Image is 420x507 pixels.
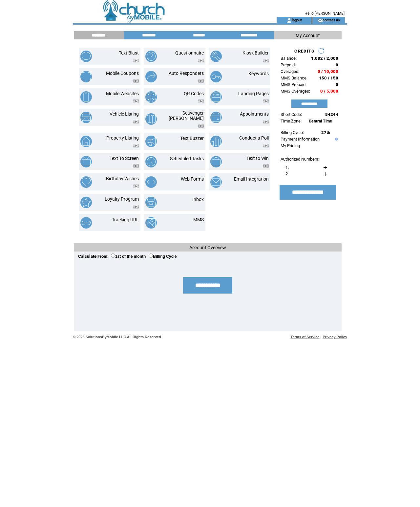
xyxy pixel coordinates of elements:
span: My Account [296,33,320,38]
span: Overages: [281,69,299,74]
a: Mobile Coupons [106,71,139,76]
span: 2. [285,171,289,176]
img: mobile-coupons.png [80,71,92,82]
span: Central Time [309,119,332,123]
img: mobile-websites.png [80,91,92,103]
img: keywords.png [210,71,222,82]
img: account_icon.gif [287,18,292,23]
a: Scheduled Tasks [170,156,204,161]
img: landing-pages.png [210,91,222,103]
a: Property Listing [106,135,139,141]
img: conduct-a-poll.png [210,136,222,147]
img: web-forms.png [145,176,157,188]
span: 150 / 150 [319,76,338,80]
img: help.gif [333,138,338,141]
span: © 2025 SolutionsByMobile LLC All Rights Reserved [73,335,161,339]
img: birthday-wishes.png [80,176,92,188]
a: Auto Responders [169,71,204,76]
img: scheduled-tasks.png [145,156,157,167]
img: video.png [263,144,269,147]
span: Balance: [281,56,297,61]
label: 1st of the month [111,254,146,259]
span: | [321,335,322,339]
span: 27th [321,130,330,135]
img: text-to-win.png [210,156,222,167]
img: email-integration.png [210,176,222,188]
a: Landing Pages [238,91,269,96]
a: Inbox [192,197,204,202]
a: Privacy Policy [323,335,347,339]
img: video.png [133,144,139,147]
img: video.png [198,59,204,62]
img: vehicle-listing.png [80,112,92,123]
img: video.png [263,59,269,62]
a: Appointments [240,111,269,117]
img: video.png [133,120,139,123]
span: 0 [336,82,338,87]
a: My Pricing [281,143,300,148]
img: video.png [198,124,204,128]
img: text-to-screen.png [80,156,92,167]
a: Mobile Websites [106,91,139,96]
span: Time Zone: [281,119,302,123]
img: scavenger-hunt.png [145,113,157,125]
a: logout [292,18,302,22]
span: Authorized Numbers: [281,157,319,162]
a: Text To Screen [110,156,139,161]
img: video.png [133,79,139,83]
input: Billing Cycle [149,253,153,258]
img: text-blast.png [80,51,92,62]
img: auto-responders.png [145,71,157,82]
a: Keywords [248,71,269,76]
span: 0 / 5,000 [320,89,338,94]
span: CREDITS [294,49,314,54]
a: Text Blast [119,50,139,55]
span: MMS Balance: [281,76,307,80]
img: video.png [133,99,139,103]
span: MMS Overages: [281,89,310,94]
a: Email Integration [234,176,269,182]
span: 1. [285,165,289,170]
a: Text Buzzer [180,136,204,141]
img: appointments.png [210,112,222,123]
a: MMS [193,217,204,222]
span: 0 [336,62,338,67]
a: Loyalty Program [105,196,139,202]
span: 1,082 / 2,000 [311,56,338,61]
img: text-buzzer.png [145,136,157,147]
a: Terms of Service [291,335,320,339]
img: contact_us_icon.gif [318,18,323,23]
a: Vehicle Listing [110,111,139,117]
span: 54244 [325,112,338,117]
img: video.png [263,164,269,168]
span: 0 / 10,000 [318,69,338,74]
span: Short Code: [281,112,302,117]
img: video.png [133,59,139,62]
span: MMS Prepaid: [281,82,306,87]
a: Payment Information [281,137,320,142]
img: property-listing.png [80,136,92,147]
input: 1st of the month [111,253,115,258]
img: qr-codes.png [145,91,157,103]
span: Calculate From: [78,254,109,259]
img: video.png [263,99,269,103]
img: video.png [133,185,139,188]
a: Text to Win [246,156,269,161]
a: contact us [323,18,340,22]
span: Billing Cycle: [281,130,304,135]
a: Tracking URL [112,217,139,222]
img: video.png [133,164,139,168]
span: Hello [PERSON_NAME] [304,11,345,16]
a: QR Codes [184,91,204,96]
img: video.png [133,205,139,209]
a: Scavenger [PERSON_NAME] [169,110,204,121]
label: Billing Cycle [149,254,177,259]
a: Questionnaire [175,50,204,55]
img: loyalty-program.png [80,197,92,208]
img: kiosk-builder.png [210,51,222,62]
img: questionnaire.png [145,51,157,62]
img: inbox.png [145,197,157,208]
img: mms.png [145,217,157,229]
a: Conduct a Poll [239,135,269,141]
span: Prepaid: [281,62,296,67]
